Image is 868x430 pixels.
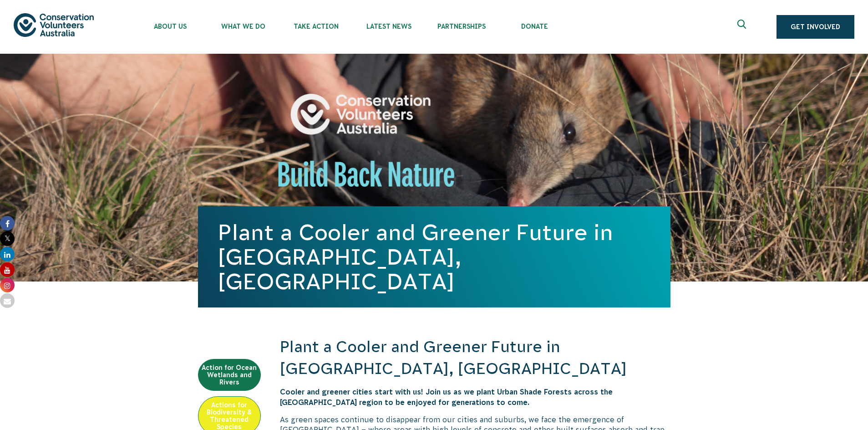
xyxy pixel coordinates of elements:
[134,23,207,30] span: About Us
[207,23,279,30] span: What We Do
[218,220,650,294] h1: Plant a Cooler and Greener Future in [GEOGRAPHIC_DATA], [GEOGRAPHIC_DATA]
[352,23,425,30] span: Latest News
[280,336,670,379] h2: Plant a Cooler and Greener Future in [GEOGRAPHIC_DATA], [GEOGRAPHIC_DATA]
[737,20,749,34] span: Expand search box
[198,359,261,391] a: Action for Ocean Wetlands and Rivers
[498,23,571,30] span: Donate
[425,23,498,30] span: Partnerships
[732,16,754,38] button: Expand search box Close search box
[280,388,613,406] strong: Cooler and greener cities start with us! Join us as we plant Urban Shade Forests across the [GEOG...
[14,13,94,36] img: logo.svg
[777,15,854,39] a: Get Involved
[279,23,352,30] span: Take Action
